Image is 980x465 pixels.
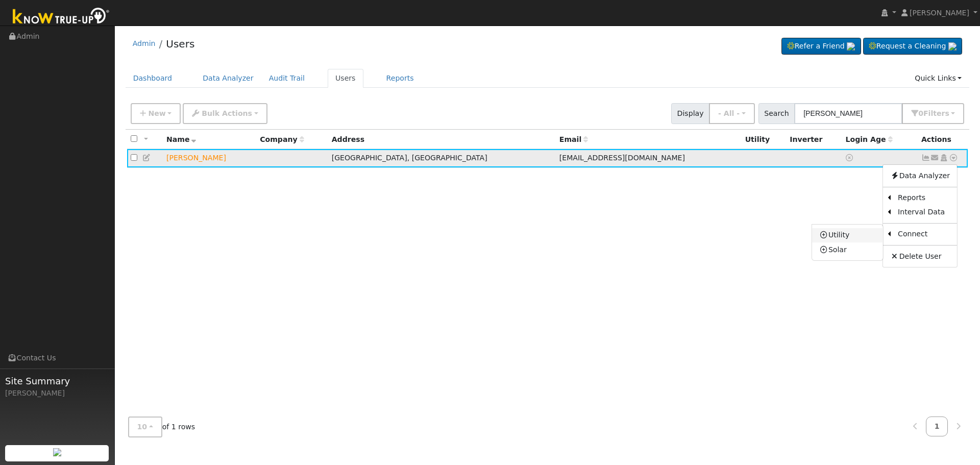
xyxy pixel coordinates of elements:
[930,153,940,163] a: dbubenik2011@yahoo.com
[939,154,948,162] a: Login As
[812,242,883,257] a: Solar
[812,228,883,242] a: Utility
[166,135,197,143] span: Name
[559,135,588,143] span: Email
[945,109,949,117] span: s
[332,134,552,145] div: Address
[781,38,861,55] a: Refer a Friend
[921,154,930,162] a: Not connected
[183,103,267,124] button: Bulk Actions
[163,149,256,168] td: Lead
[5,388,109,399] div: [PERSON_NAME]
[902,103,964,124] button: 0Filters
[846,135,893,143] span: Days since last login
[137,423,148,431] span: 10
[328,149,556,168] td: [GEOGRAPHIC_DATA], [GEOGRAPHIC_DATA]
[261,69,312,88] a: Audit Trail
[891,227,957,241] a: Connect
[790,134,838,145] div: Inverter
[847,42,855,51] img: retrieve
[379,69,422,88] a: Reports
[891,191,957,205] a: Reports
[923,109,949,117] span: Filter
[53,448,61,456] img: retrieve
[133,39,156,47] a: Admin
[128,417,195,437] span: of 1 rows
[202,109,252,117] span: Bulk Actions
[891,205,957,219] a: Interval Data
[926,417,948,436] a: 1
[846,154,855,162] a: No login access
[758,103,795,124] span: Search
[883,168,957,183] a: Data Analyzer
[671,103,709,124] span: Display
[5,374,109,388] span: Site Summary
[921,134,964,145] div: Actions
[328,69,363,88] a: Users
[559,154,685,162] span: [EMAIL_ADDRESS][DOMAIN_NAME]
[148,109,165,117] span: New
[195,69,261,88] a: Data Analyzer
[126,69,180,88] a: Dashboard
[883,249,957,263] a: Delete User
[745,134,782,145] div: Utility
[910,9,969,17] span: [PERSON_NAME]
[142,154,152,162] a: Edit User
[794,103,902,124] input: Search
[8,6,115,29] img: Know True-Up
[863,38,962,55] a: Request a Cleaning
[128,417,162,437] button: 10
[131,103,181,124] button: New
[260,135,304,143] span: Company name
[709,103,755,124] button: - All -
[907,69,969,88] a: Quick Links
[949,153,958,163] a: Other actions
[166,38,194,50] a: Users
[948,42,957,51] img: retrieve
